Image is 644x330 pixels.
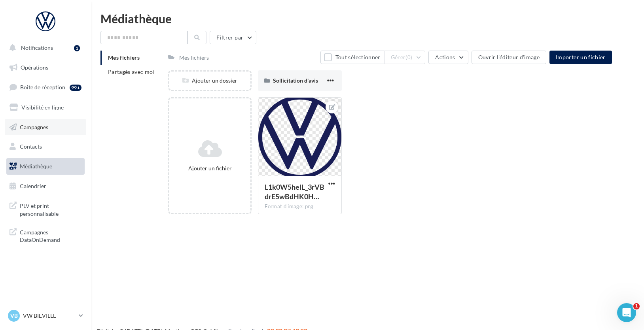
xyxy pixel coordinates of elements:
button: Gérer(0) [384,51,426,64]
span: PLV et print personnalisable [20,200,81,217]
span: Médiathèque [20,163,52,170]
a: Opérations [5,59,86,76]
span: Mes fichiers [108,54,140,61]
a: Médiathèque [5,158,86,175]
div: 99+ [70,85,81,91]
button: Filtrer par [210,31,256,44]
span: Campagnes DataOnDemand [20,227,81,244]
span: L1k0W5helL_3rVBdrE5wBdHK0HW2LRVf4yH0HIDGDaA76iDv5KCgzFNU2wx-s3mRZJZRXFN1VGc5ZO0nnA=s0 [265,183,324,201]
span: Contacts [20,143,42,150]
span: Partagés avec moi [108,68,155,75]
a: Campagnes [5,119,86,136]
span: Importer un fichier [556,54,606,60]
a: PLV et print personnalisable [5,197,86,221]
button: Notifications 1 [5,40,83,56]
a: Campagnes DataOnDemand [5,224,86,247]
button: Tout sélectionner [320,51,384,64]
a: Calendrier [5,178,86,194]
button: Importer un fichier [549,51,612,64]
iframe: Intercom live chat [617,303,636,322]
button: Ouvrir l'éditeur d'image [472,51,546,64]
span: Notifications [21,44,53,51]
p: VW BIEVILLE [23,312,76,320]
span: (0) [405,54,412,60]
a: Contacts [5,138,86,155]
div: Mes fichiers [179,54,209,62]
button: Actions [428,51,468,64]
a: Boîte de réception99+ [5,79,86,96]
div: Format d'image: png [265,203,335,210]
span: Boîte de réception [20,84,65,91]
span: Campagnes [20,123,48,130]
span: Visibilité en ligne [21,104,64,111]
span: Opérations [21,64,48,71]
span: Sollicitation d'avis [273,77,318,84]
span: 1 [633,303,640,309]
div: Ajouter un fichier [172,164,248,172]
span: VB [10,312,18,320]
a: VB VW BIEVILLE [6,308,85,323]
span: Actions [435,54,455,60]
div: Ajouter un dossier [169,77,251,85]
div: Médiathèque [100,13,635,25]
span: Calendrier [20,183,46,189]
div: 1 [74,45,80,51]
a: Visibilité en ligne [5,99,86,116]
